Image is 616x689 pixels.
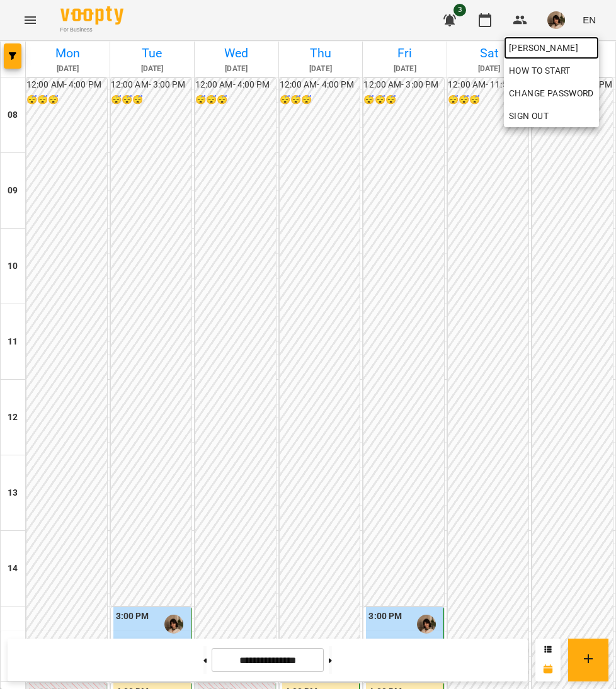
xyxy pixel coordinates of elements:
[504,105,599,127] button: Sign Out
[504,37,599,59] a: [PERSON_NAME]
[509,108,549,123] span: Sign Out
[504,59,576,82] a: How to start
[509,63,571,78] span: How to start
[509,86,594,101] span: Change Password
[509,40,594,55] span: [PERSON_NAME]
[504,82,599,105] a: Change Password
